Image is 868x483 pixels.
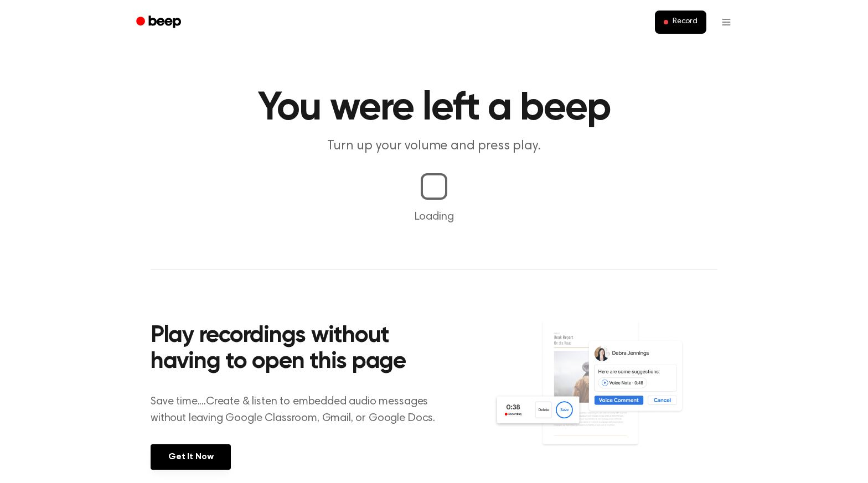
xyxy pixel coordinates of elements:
span: Record [673,17,697,27]
img: Voice Comments on Docs and Recording Widget [493,320,717,469]
p: Turn up your volume and press play. [221,137,647,155]
button: Open menu [713,9,740,35]
p: Save time....Create & listen to embedded audio messages without leaving Google Classroom, Gmail, ... [151,393,449,427]
a: Beep [128,12,191,33]
h2: Play recordings without having to open this page [151,323,449,376]
a: Get It Now [151,444,231,470]
button: Record [655,11,706,34]
p: Loading [13,209,855,225]
h1: You were left a beep [151,89,717,128]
